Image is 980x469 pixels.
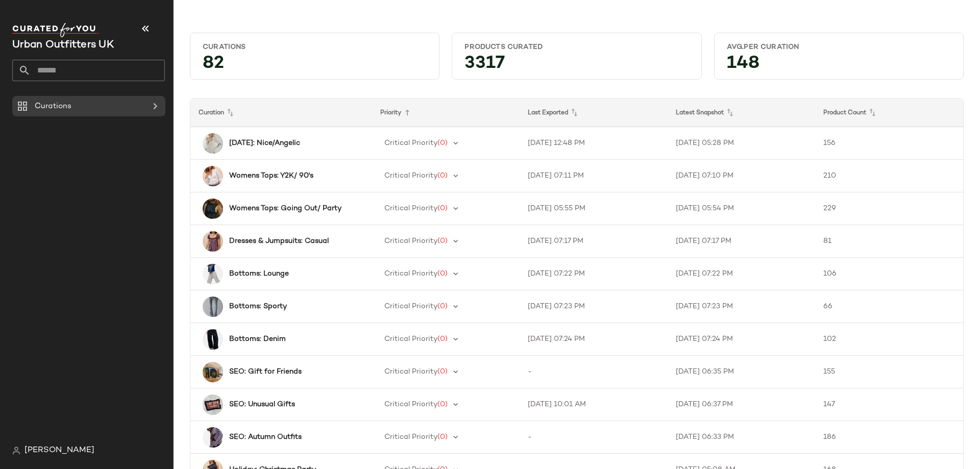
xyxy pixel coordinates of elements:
[203,329,223,350] img: 0122975320015_001_a2
[815,323,963,356] td: 102
[815,421,963,454] td: 186
[229,236,329,246] b: Dresses & Jumpsuits: Casual
[437,368,448,376] span: (0)
[384,303,437,310] span: Critical Priority
[190,98,372,127] th: Curation
[384,335,437,343] span: Critical Priority
[229,366,302,377] b: SEO: Gift for Friends
[437,303,448,310] span: (0)
[668,160,816,192] td: [DATE] 07:10 PM
[437,270,448,278] span: (0)
[437,205,448,212] span: (0)
[815,127,963,160] td: 156
[229,399,295,410] b: SEO: Unusual Gifts
[203,166,223,186] img: 0111657780048_010_a2
[520,127,668,160] td: [DATE] 12:48 PM
[520,323,668,356] td: [DATE] 07:24 PM
[12,23,99,37] img: cfy_white_logo.C9jOOHJF.svg
[815,225,963,258] td: 81
[520,290,668,323] td: [DATE] 07:23 PM
[194,56,435,75] div: 82
[815,258,963,290] td: 106
[437,172,448,180] span: (0)
[520,258,668,290] td: [DATE] 07:22 PM
[229,268,289,279] b: Bottoms: Lounge
[229,334,286,344] b: Bottoms: Denim
[229,138,300,149] b: [DATE]: Nice/Angelic
[229,203,341,214] b: Womens Tops: Going Out/ Party
[668,127,816,160] td: [DATE] 05:28 PM
[384,270,437,278] span: Critical Priority
[520,98,668,127] th: Last Exported
[384,205,437,212] span: Critical Priority
[668,290,816,323] td: [DATE] 07:23 PM
[203,42,427,52] div: Curations
[456,56,697,75] div: 3317
[372,98,520,127] th: Priority
[727,42,951,52] div: Avg.per Curation
[229,301,287,312] b: Bottoms: Sporty
[437,139,448,147] span: (0)
[203,427,223,448] img: 0180666010378_000_a2
[668,225,816,258] td: [DATE] 07:17 PM
[12,447,20,455] img: svg%3e
[384,401,437,408] span: Critical Priority
[203,297,223,317] img: 0142265640187_004_a2
[384,172,437,180] span: Critical Priority
[229,432,302,442] b: SEO: Autumn Outfits
[437,401,448,408] span: (0)
[203,231,223,252] img: 0130613670024_020_a2
[203,362,223,382] img: 0560370050301_070_b
[437,335,448,343] span: (0)
[668,323,816,356] td: [DATE] 07:24 PM
[437,237,448,245] span: (0)
[12,40,114,51] span: Current Company Name
[520,225,668,258] td: [DATE] 07:17 PM
[203,133,223,154] img: 0130265640177_011_a2
[520,192,668,225] td: [DATE] 05:55 PM
[384,433,437,441] span: Critical Priority
[384,368,437,376] span: Critical Priority
[203,394,223,415] img: 0543082210317_000_a2
[520,421,668,454] td: -
[520,388,668,421] td: [DATE] 10:01 AM
[668,356,816,388] td: [DATE] 06:35 PM
[815,290,963,323] td: 66
[815,98,963,127] th: Product Count
[203,264,223,284] img: 0123347820176_004_a2
[384,237,437,245] span: Critical Priority
[815,160,963,192] td: 210
[668,192,816,225] td: [DATE] 05:54 PM
[520,356,668,388] td: -
[24,445,94,457] span: [PERSON_NAME]
[384,139,437,147] span: Critical Priority
[668,421,816,454] td: [DATE] 06:33 PM
[719,56,959,75] div: 148
[437,433,448,441] span: (0)
[35,101,71,112] span: Curations
[203,199,223,219] img: 0180957580349_001_a2
[464,42,689,52] div: Products Curated
[668,388,816,421] td: [DATE] 06:37 PM
[668,98,816,127] th: Latest Snapshot
[815,388,963,421] td: 147
[815,356,963,388] td: 155
[668,258,816,290] td: [DATE] 07:22 PM
[815,192,963,225] td: 229
[520,160,668,192] td: [DATE] 07:11 PM
[229,170,313,181] b: Womens Tops: Y2K/ 90's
